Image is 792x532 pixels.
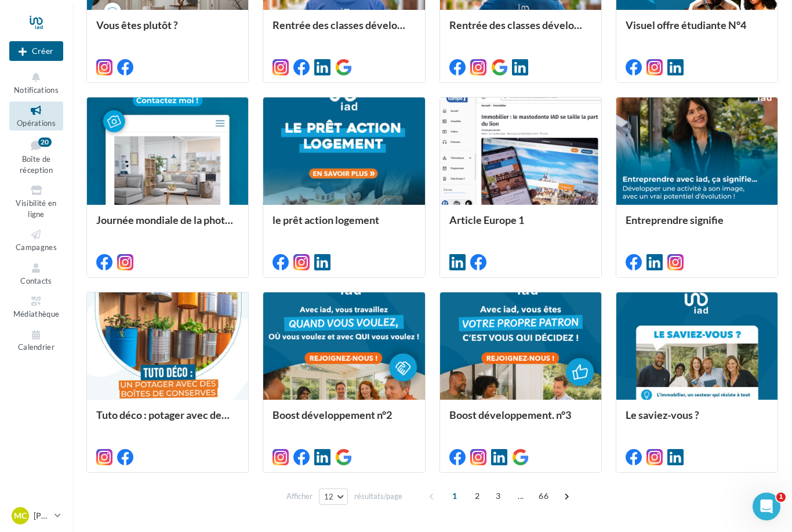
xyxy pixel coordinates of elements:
span: 1 [776,493,786,502]
span: Visibilité en ligne [16,198,56,219]
a: Visibilité en ligne [9,182,63,221]
span: ... [511,487,530,505]
span: Contacts [20,276,52,285]
a: Boîte de réception20 [9,135,63,178]
div: Tuto déco : potager avec des boites de conserves [96,409,239,432]
span: Notifications [14,85,59,95]
div: Nouvelle campagne [9,41,63,61]
a: Médiathèque [9,292,63,321]
a: MC [PERSON_NAME] [9,505,63,527]
div: 20 [38,137,52,147]
div: Vous êtes plutôt ? [96,19,239,42]
div: Boost développement. n°3 [449,409,592,432]
span: Campagnes [16,243,57,252]
div: Visuel offre étudiante N°4 [626,19,768,42]
span: Opérations [17,118,56,128]
a: Opérations [9,102,63,130]
div: Journée mondiale de la photographie [96,214,239,237]
div: Rentrée des classes développement (conseillère) [273,19,415,42]
span: résultats/page [354,491,402,502]
span: MC [14,510,27,522]
span: Calendrier [18,343,55,352]
div: le prêt action logement [273,214,415,237]
span: 12 [324,492,334,501]
span: 2 [468,487,486,505]
button: Créer [9,41,63,61]
button: Notifications [9,68,63,97]
a: Contacts [9,259,63,288]
div: Boost développement n°2 [273,409,415,432]
div: Le saviez-vous ? [626,409,768,432]
span: 1 [445,487,464,505]
div: Entreprendre signifie [626,214,768,237]
span: 66 [534,487,553,505]
span: Médiathèque [13,309,60,319]
span: Boîte de réception [20,154,53,175]
span: 3 [489,487,507,505]
p: [PERSON_NAME] [34,510,50,522]
div: Article Europe 1 [449,214,592,237]
span: Afficher [286,491,313,502]
div: Rentrée des classes développement (conseiller) [449,19,592,42]
a: Campagnes [9,226,63,254]
button: 12 [319,488,348,505]
iframe: Intercom live chat [753,493,780,520]
a: Calendrier [9,326,63,354]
